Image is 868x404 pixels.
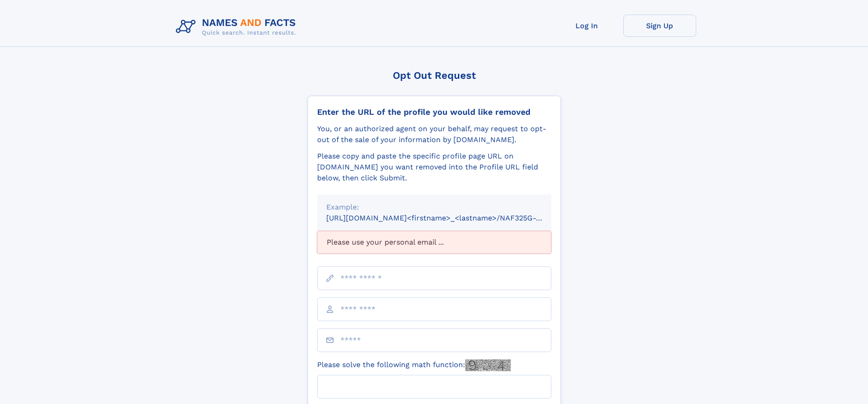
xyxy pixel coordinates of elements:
img: Logo Names and Facts [172,15,303,39]
div: Example: [326,202,542,213]
small: [URL][DOMAIN_NAME]<firstname>_<lastname>/NAF325G-xxxxxxxx [326,214,569,222]
div: Please use your personal email ... [317,231,551,254]
div: Enter the URL of the profile you would like removed [317,107,551,117]
div: Opt Out Request [308,70,561,81]
div: You, or an authorized agent on your behalf, may request to opt-out of the sale of your informatio... [317,123,551,145]
a: Sign Up [623,15,696,37]
div: Please copy and paste the specific profile page URL on [DOMAIN_NAME] you want removed into the Pr... [317,151,551,184]
label: Please solve the following math function: [317,359,511,371]
a: Log In [550,15,623,37]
